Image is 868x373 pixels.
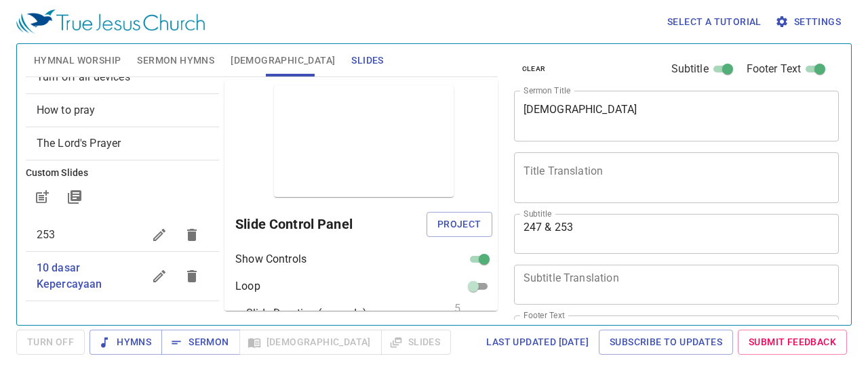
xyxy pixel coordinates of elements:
button: Sermon [161,330,239,355]
div: How to pray [26,94,219,127]
p: Show Controls [235,251,307,267]
span: Hymnal Worship [34,52,121,69]
span: Slides [351,52,383,69]
span: [object Object] [37,70,130,83]
span: Sermon [172,334,229,351]
div: 247 & 253 [120,39,147,45]
span: Hymns [100,334,151,351]
span: Select a tutorial [667,14,762,30]
span: [object Object] [37,137,121,150]
span: [object Object] [37,104,96,116]
a: Subscribe to Updates [599,330,733,355]
h6: Slide Control Panel [235,213,427,235]
div: [DEMOGRAPHIC_DATA] [DEMOGRAPHIC_DATA] Sejati Tewah [78,102,190,107]
span: Sermon Hymns [137,52,214,69]
span: Subscribe to Updates [610,334,722,351]
button: clear [514,61,554,77]
span: Settings [778,14,841,30]
span: Last updated [DATE] [486,334,589,351]
span: clear [522,63,546,75]
div: 10 dasar Kepercayaan [26,252,219,301]
button: Project [427,212,492,237]
span: 253 [37,228,55,241]
h6: Custom Slides [26,166,219,181]
span: Subtitle [671,61,709,77]
button: Hymns [90,330,162,355]
div: Turn off all devices [26,61,219,93]
li: 247 [124,75,140,87]
button: Settings [772,9,846,35]
textarea: [DEMOGRAPHIC_DATA] [524,103,830,129]
div: 253 [26,219,219,251]
p: Loop [235,278,260,294]
textarea: 247 & 253 [524,221,830,246]
span: 10 dasar Kepercayaan [37,261,102,290]
div: [DEMOGRAPHIC_DATA] [26,11,241,35]
img: True Jesus Church [16,9,205,34]
a: Submit Feedback [738,330,847,355]
span: Footer Text [747,61,802,77]
span: Project [437,216,481,233]
a: Last updated [DATE] [481,330,594,355]
button: Select a tutorial [662,9,767,35]
div: The Lord's Prayer [26,127,219,160]
span: Submit Feedback [749,334,836,351]
p: Pujian 詩 [121,65,146,72]
p: Slide Duration (seconds) [246,305,367,322]
span: [DEMOGRAPHIC_DATA] [231,52,335,69]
